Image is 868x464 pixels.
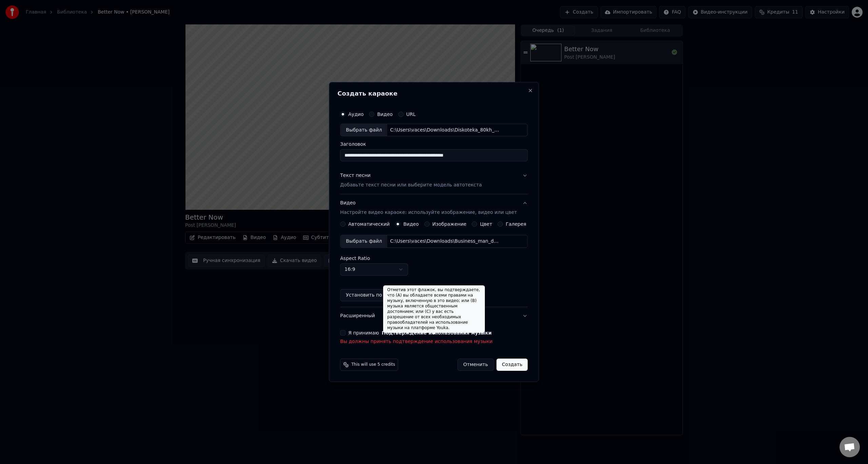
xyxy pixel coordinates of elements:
label: URL [406,112,416,117]
label: Видео [377,112,393,117]
div: Выбрать файл [340,124,387,136]
button: Я принимаю [382,330,492,335]
label: Аудио [348,112,363,117]
div: ВидеоНастройте видео караоке: используйте изображение, видео или цвет [340,221,528,307]
div: Видео [340,200,517,216]
button: Расширенный [340,307,528,325]
p: Добавьте текст песни или выберите модель автотекста [340,182,482,189]
div: C:\Users\vaces\Downloads\Diskoteka_80kh_-_Bukhgaltermilyjj_mojj_BuKHgalter_75101141.mp3 [387,127,502,134]
div: Отметив этот флажок, вы подтверждаете, что (A) вы обладаете всеми правами на музыку, включенную в... [383,285,485,333]
div: Текст песни [340,173,371,179]
button: Текст песниДобавьте текст песни или выберите модель автотекста [340,167,528,194]
h2: Создать караоке [337,90,530,97]
button: ВидеоНастройте видео караоке: используйте изображение, видео или цвет [340,195,528,222]
p: Настройте видео караоке: используйте изображение, видео или цвет [340,209,517,216]
div: Выбрать файл [340,235,387,247]
span: This will use 5 credits [351,362,395,367]
label: Цвет [480,222,492,226]
label: Заголовок [340,142,528,147]
p: Вы должны принять подтверждение использования музыки [340,338,528,345]
label: Видео [403,222,419,226]
button: Отменить [457,359,494,371]
button: Создать [496,359,528,371]
label: Автоматический [348,222,390,226]
label: Я принимаю [348,330,492,335]
label: Галерея [506,222,527,226]
label: Изображение [432,222,467,226]
button: Установить по умолчанию [340,289,417,301]
div: C:\Users\vaces\Downloads\Business_man_dancing1.mov [387,238,502,245]
label: Aspect Ratio [340,256,528,261]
